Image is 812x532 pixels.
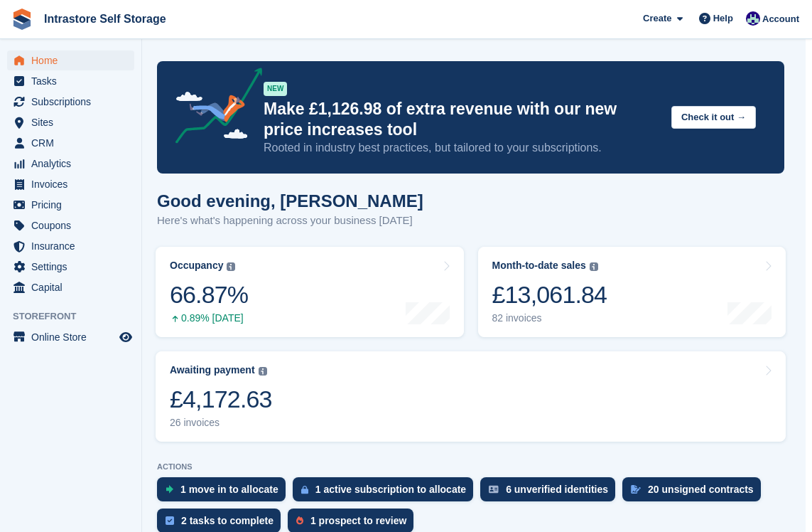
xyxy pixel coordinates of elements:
[180,484,278,495] div: 1 move in to allocate
[31,277,117,297] span: Capital
[31,92,117,112] span: Subscriptions
[117,329,134,346] a: Preview store
[170,385,272,414] div: £4,172.63
[31,216,117,235] span: Coupons
[7,257,134,277] a: menu
[31,236,117,256] span: Insurance
[7,277,134,297] a: menu
[7,216,134,235] a: menu
[7,195,134,215] a: menu
[7,174,134,194] a: menu
[7,112,134,132] a: menu
[310,515,406,526] div: 1 prospect to review
[31,154,117,174] span: Analytics
[315,484,466,495] div: 1 active subscription to allocate
[7,50,134,70] a: menu
[170,260,223,272] div: Occupancy
[264,140,660,156] p: Rooted in industry best practices, but tailored to your subscriptions.
[157,477,293,509] a: 1 move in to allocate
[31,50,117,70] span: Home
[7,236,134,256] a: menu
[157,213,423,229] p: Here's what's happening across your business [DATE]
[7,71,134,91] a: menu
[492,312,607,324] div: 82 invoices
[622,477,768,509] a: 20 unsigned contracts
[480,477,622,509] a: 6 unverified identities
[166,516,174,525] img: task-75834270c22a3079a89374b754ae025e5fb1db73e45f91037f5363f120a921f8.svg
[478,247,786,337] a: Month-to-date sales £13,061.84 82 invoices
[492,280,607,309] div: £13,061.84
[489,485,499,494] img: verify_identity-adf6edd0f0f0b5bbfe63781bf79b02c33cf7c696d77639b501bdc392416b5a36.svg
[227,262,235,271] img: icon-info-grey-7440780725fd019a000dd9b08b2336e03edf1995a4989e88bcd33f0948082b44.svg
[259,367,267,376] img: icon-info-grey-7440780725fd019a000dd9b08b2336e03edf1995a4989e88bcd33f0948082b44.svg
[38,7,172,31] a: Intrastore Self Storage
[156,247,464,337] a: Occupancy 66.87% 0.89% [DATE]
[166,485,173,494] img: move_ins_to_allocate_icon-fdf77a2bb77ea45bf5b3d319d69a93e2d87916cf1d5bf7949dd705db3b84f3ca.svg
[157,462,784,472] p: ACTIONS
[746,11,760,26] img: Mathew Tremewan
[170,417,272,429] div: 26 invoices
[492,260,586,272] div: Month-to-date sales
[170,364,255,376] div: Awaiting payment
[7,154,134,174] a: menu
[264,82,287,96] div: NEW
[671,106,756,129] button: Check it out →
[762,12,799,26] span: Account
[506,484,608,495] div: 6 unverified identities
[7,92,134,112] a: menu
[643,11,671,26] span: Create
[157,191,423,211] h1: Good evening, [PERSON_NAME]
[7,133,134,153] a: menu
[264,99,660,140] p: Make £1,126.98 of extra revenue with our new price increases tool
[648,484,754,495] div: 20 unsigned contracts
[296,516,303,525] img: prospect-51fa495bee0391a8d652442698ab0144808aea92771e9ea1ae160a38d050c398.svg
[301,485,308,494] img: active_subscription_to_allocate_icon-d502201f5373d7db506a760aba3b589e785aa758c864c3986d89f69b8ff3...
[170,280,248,309] div: 66.87%
[11,9,33,30] img: stora-icon-8386f47178a22dfd0bd8f6a31ec36ba5ce8667c1dd55bd0f319d3a0aa187defe.svg
[7,327,134,347] a: menu
[31,327,117,347] span: Online Store
[631,485,641,494] img: contract_signature_icon-13c848040528278c33f63329250d36e43548de30e8caae1d1a13099fd9432cc5.svg
[163,68,263,149] img: price-adjustments-announcement-icon-8257ccfd72463d97f412b2fc003d46551f7dbcb40ab6d574587a9cd5c0d94...
[13,309,141,324] span: Storefront
[156,351,786,442] a: Awaiting payment £4,172.63 26 invoices
[713,11,733,26] span: Help
[31,71,117,91] span: Tasks
[31,257,117,277] span: Settings
[31,133,117,153] span: CRM
[590,262,598,271] img: icon-info-grey-7440780725fd019a000dd9b08b2336e03edf1995a4989e88bcd33f0948082b44.svg
[293,477,480,509] a: 1 active subscription to allocate
[181,515,274,526] div: 2 tasks to complete
[31,195,117,215] span: Pricing
[170,312,248,324] div: 0.89% [DATE]
[31,174,117,194] span: Invoices
[31,112,117,132] span: Sites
